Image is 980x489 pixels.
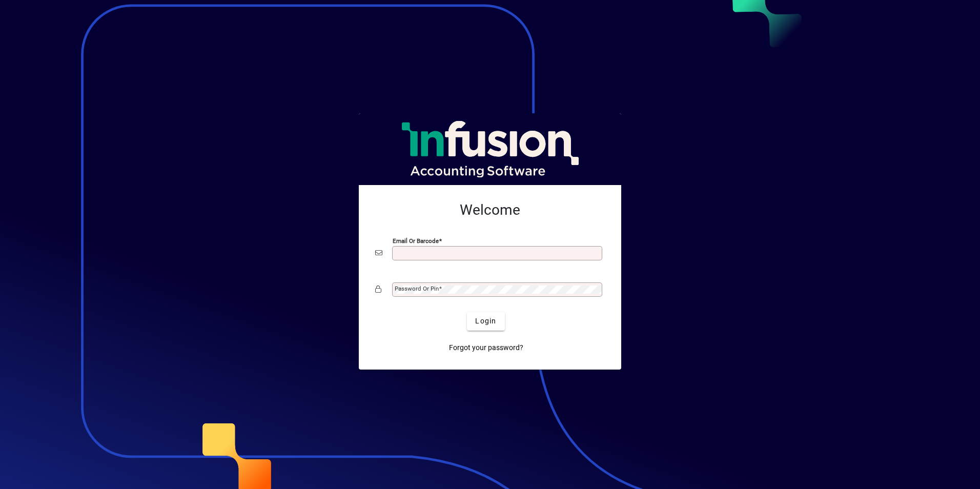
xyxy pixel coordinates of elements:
h2: Welcome [375,201,605,219]
button: Login [467,312,504,331]
span: Forgot your password? [449,342,523,353]
mat-label: Password or Pin [395,285,439,292]
a: Forgot your password? [445,339,527,357]
span: Login [475,316,496,327]
mat-label: Email or Barcode [393,237,439,244]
